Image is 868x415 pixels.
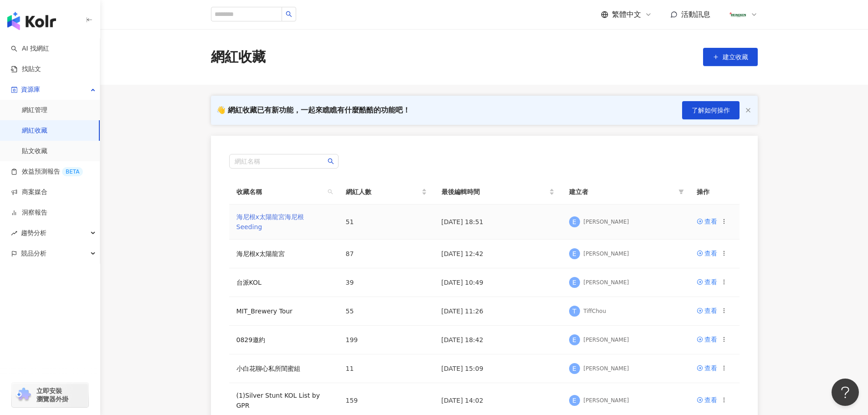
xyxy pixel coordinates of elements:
td: [DATE] 15:09 [434,354,562,383]
div: 查看 [704,248,717,258]
td: [DATE] 11:26 [434,297,562,326]
span: E [572,249,576,259]
span: 趨勢分析 [21,223,46,243]
div: 查看 [704,277,717,287]
span: 建立收藏 [723,53,748,61]
span: rise [11,230,17,236]
a: 效益預測報告BETA [11,167,83,176]
span: E [572,217,576,227]
button: 建立收藏 [703,48,758,66]
div: [PERSON_NAME] [584,218,629,226]
div: [PERSON_NAME] [584,397,629,405]
span: search [328,189,333,195]
a: 查看 [697,363,717,373]
span: E [572,335,576,345]
div: 查看 [704,216,717,226]
a: 洞察報告 [11,208,47,217]
img: logo [7,12,56,30]
span: 了解如何操作 [692,107,730,114]
span: 競品分析 [21,243,46,264]
iframe: Help Scout Beacon - Open [832,379,859,406]
span: 55 [346,307,354,315]
span: E [572,277,576,287]
div: 查看 [704,306,717,316]
a: 網紅管理 [22,106,47,115]
span: 收藏名稱 [236,187,324,197]
a: 查看 [697,395,717,405]
span: 建立者 [569,187,675,197]
div: [PERSON_NAME] [584,336,629,344]
a: 商案媒合 [11,188,47,197]
a: 海尼根x太陽龍宮海尼根 Seeding [236,213,304,231]
a: MIT_Brewery Tour [236,307,293,315]
span: search [328,158,334,164]
span: 39 [346,279,354,286]
a: 網紅收藏 [22,126,47,135]
a: 查看 [697,216,717,226]
span: 87 [346,250,354,257]
a: 小白花聊心私所閨蜜組 [236,365,300,372]
td: [DATE] 10:49 [434,268,562,297]
div: 查看 [704,395,717,405]
th: 網紅人數 [339,179,434,205]
a: chrome extension立即安裝 瀏覽器外掛 [12,383,88,407]
a: 查看 [697,248,717,258]
div: [PERSON_NAME] [584,279,629,287]
span: 199 [346,336,358,343]
span: 51 [346,218,354,225]
span: search [286,11,292,17]
div: 查看 [704,363,717,373]
span: filter [677,185,686,199]
span: E [572,395,576,405]
a: 0829邀約 [236,336,266,343]
th: 最後編輯時間 [434,179,562,205]
span: filter [678,189,684,195]
a: searchAI 找網紅 [11,44,49,53]
div: [PERSON_NAME] [584,365,629,373]
span: 最後編輯時間 [442,187,547,197]
div: [PERSON_NAME] [584,250,629,258]
span: 資源庫 [21,79,40,100]
span: 立即安裝 瀏覽器外掛 [36,387,68,403]
a: 找貼文 [11,65,41,74]
img: chrome extension [15,388,32,402]
a: (1)Silver Stunt KOL List by GPR [236,392,320,409]
span: 活動訊息 [681,10,710,19]
div: 查看 [704,334,717,344]
th: 操作 [689,179,740,205]
a: 台派KOL [236,279,262,286]
span: 11 [346,365,354,372]
a: 查看 [697,334,717,344]
a: 貼文收藏 [22,147,47,156]
span: 159 [346,397,358,404]
a: 查看 [697,306,717,316]
span: 網紅人數 [346,187,420,197]
td: [DATE] 12:42 [434,240,562,268]
button: 了解如何操作 [682,101,740,119]
div: 網紅收藏 [211,47,266,67]
div: 👋 網紅收藏已有新功能，一起來瞧瞧有什麼酷酷的功能吧！ [216,105,411,115]
span: 繁體中文 [612,10,641,20]
span: T [572,306,576,316]
span: search [326,185,335,199]
img: HTW_logo.png [729,6,746,23]
a: 海尼根x太陽龍宮 [236,250,285,257]
td: [DATE] 18:51 [434,205,562,240]
a: 查看 [697,277,717,287]
div: TiffChou [584,307,606,315]
span: E [572,364,576,374]
td: [DATE] 18:42 [434,326,562,354]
